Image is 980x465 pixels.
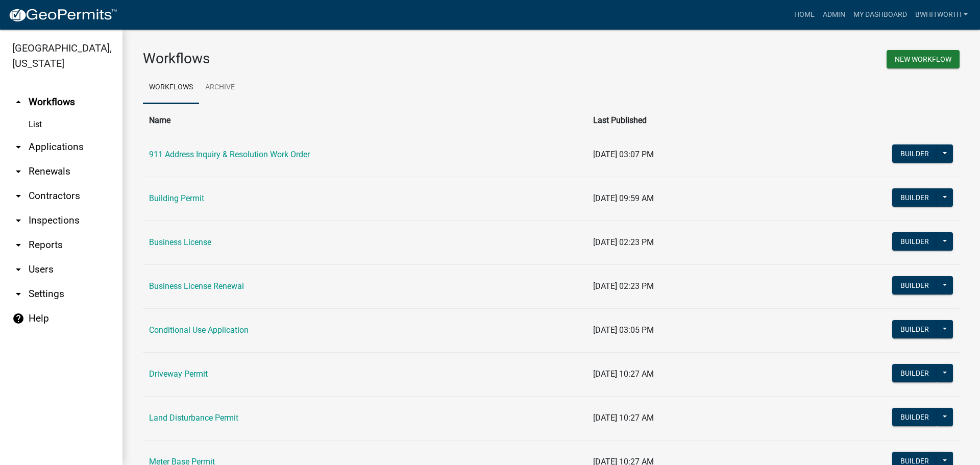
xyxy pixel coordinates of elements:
i: arrow_drop_down [12,263,24,276]
button: New Workflow [887,50,960,68]
button: Builder [892,232,937,251]
a: Driveway Permit [149,369,208,379]
span: [DATE] 03:07 PM [593,150,654,159]
button: Builder [892,364,937,382]
button: Builder [892,320,937,338]
span: [DATE] 10:27 AM [593,369,654,379]
span: [DATE] 10:27 AM [593,413,654,423]
button: Builder [892,276,937,295]
button: Builder [892,188,937,207]
i: arrow_drop_down [12,190,24,202]
h3: Workflows [143,50,544,67]
a: 911 Address Inquiry & Resolution Work Order [149,150,310,159]
span: [DATE] 02:23 PM [593,237,654,247]
i: help [12,312,24,325]
span: [DATE] 02:23 PM [593,281,654,291]
th: Name [143,108,587,133]
a: Workflows [143,71,199,104]
i: arrow_drop_down [12,288,24,300]
th: Last Published [587,108,772,133]
button: Builder [892,144,937,163]
a: My Dashboard [849,5,911,25]
span: [DATE] 09:59 AM [593,193,654,203]
a: Archive [199,71,241,104]
a: BWhitworth [911,5,972,25]
i: arrow_drop_up [12,96,24,108]
a: Land Disturbance Permit [149,413,238,423]
span: [DATE] 03:05 PM [593,325,654,335]
i: arrow_drop_down [12,165,24,178]
a: Business License [149,237,211,247]
i: arrow_drop_down [12,141,24,153]
button: Builder [892,408,937,426]
a: Admin [819,5,849,25]
a: Home [790,5,819,25]
a: Building Permit [149,193,204,203]
i: arrow_drop_down [12,214,24,227]
a: Business License Renewal [149,281,244,291]
i: arrow_drop_down [12,239,24,251]
a: Conditional Use Application [149,325,249,335]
